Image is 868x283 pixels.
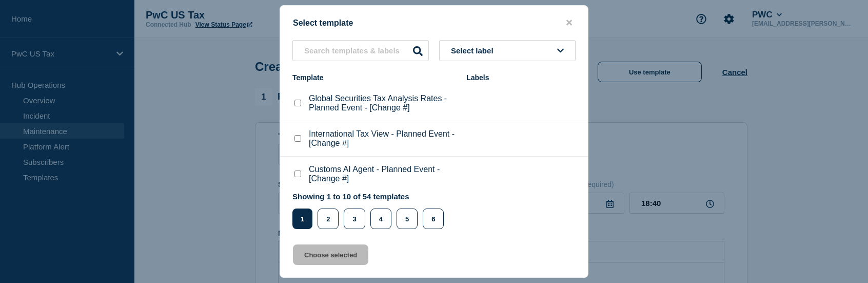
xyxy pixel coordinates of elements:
[292,73,456,82] div: Template
[344,209,365,229] button: 3
[423,209,444,229] button: 6
[309,165,456,183] p: Customs AI Agent - Planned Event - [Change #]
[318,209,339,229] button: 2
[294,171,301,177] input: Customs AI Agent - Planned Event - [Change #] checkbox
[292,192,449,201] p: Showing 1 to 10 of 54 templates
[563,18,575,28] button: close button
[309,129,456,148] p: International Tax View - Planned Event - [Change #]
[397,209,418,229] button: 5
[294,135,301,142] input: International Tax View - Planned Event - [Change #] checkbox
[280,18,588,28] div: Select template
[309,94,456,112] p: Global Securities Tax Analysis Rates - Planned Event - [Change #]
[292,40,429,61] input: Search templates & labels
[370,209,391,229] button: 4
[294,100,301,106] input: Global Securities Tax Analysis Rates - Planned Event - [Change #] checkbox
[451,46,498,55] span: Select label
[292,209,312,229] button: 1
[439,40,576,61] button: Select label
[466,73,576,82] div: Labels
[293,244,368,265] button: Choose selected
